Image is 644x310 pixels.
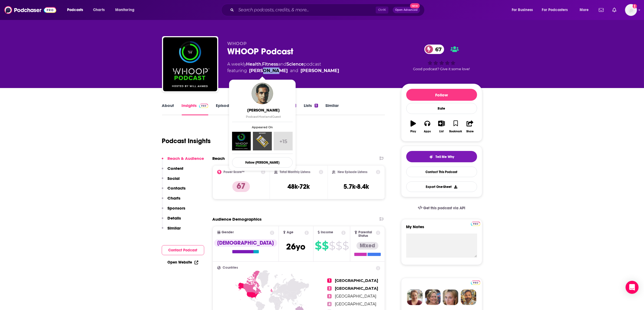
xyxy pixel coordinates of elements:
button: Social [162,176,180,186]
a: About [162,103,174,115]
a: Lists5 [304,103,318,115]
button: Show profile menu [625,4,637,16]
div: Play [410,130,416,133]
a: Episodes348 [216,103,243,115]
span: Gender [222,231,234,234]
img: WHOOP Podcast [232,132,251,150]
h2: Audience Demographics [213,217,262,222]
a: Pro website [471,221,480,226]
span: $ [315,241,321,250]
div: Share [466,130,474,133]
img: Podchaser Pro [199,104,209,108]
span: Podcast Host Guest [246,115,281,119]
h2: Reach [213,156,225,161]
span: 26 yo [286,241,306,252]
img: User Profile [625,4,637,16]
h1: Podcast Insights [162,137,211,145]
div: A weekly podcast [227,61,339,74]
div: [DEMOGRAPHIC_DATA] [214,239,277,247]
span: and [290,68,299,74]
div: 5 [315,104,318,107]
p: Content [168,166,184,171]
p: Reach & Audience [168,156,204,161]
span: Good podcast? Give it some love! [413,67,470,71]
button: open menu [111,6,141,14]
span: Monitoring [115,6,134,14]
span: 2 [327,286,332,291]
a: Pro website [471,280,480,285]
span: $ [336,241,342,250]
img: Jules Profile [443,289,458,305]
img: tell me why sparkle [429,155,433,159]
span: 4 [327,302,332,306]
h2: New Episode Listens [338,170,367,174]
button: Sponsors [162,205,186,215]
span: WHOOP [227,41,247,46]
a: 67 [424,45,444,54]
button: List [434,117,448,136]
img: Jon Profile [461,289,476,305]
span: Age [287,231,293,234]
img: Podchaser Pro [471,222,480,226]
p: 67 [232,181,250,192]
button: tell me why sparkleTell Me Why [406,151,477,162]
a: Contact This Podcast [406,167,477,177]
span: $ [329,241,335,250]
button: Reach & Audience [162,156,204,166]
h3: 5.7k-8.4k [344,183,369,191]
span: [GEOGRAPHIC_DATA] [335,278,378,283]
img: Podchaser Pro [471,281,480,285]
a: Science [287,62,304,67]
input: Search podcasts, credits, & more... [236,6,376,14]
img: Podchaser - Follow, Share and Rate Podcasts [4,5,56,15]
button: Open AdvancedNew [393,7,420,13]
span: 3 [327,294,332,298]
button: open menu [576,6,596,14]
span: Parental Status [358,231,375,238]
span: [PERSON_NAME] [233,107,294,113]
span: Ctrl K [376,6,388,14]
span: Income [321,231,333,234]
button: Follow [406,89,477,101]
img: Sydney Profile [407,289,423,305]
button: Similar [162,225,181,235]
svg: Add a profile image [633,4,637,8]
a: +15 [274,132,292,150]
button: Follow [PERSON_NAME] [232,157,293,168]
a: Will Ahmed [249,68,288,74]
button: Charts [162,196,181,205]
img: Will Ahmed [252,83,273,104]
span: Tell Me Why [435,155,454,159]
div: Search podcasts, credits, & more... [226,4,430,16]
span: and [278,62,287,67]
div: [PERSON_NAME] [301,68,339,74]
div: Rate [406,103,477,114]
button: Apps [420,117,434,136]
button: Details [162,215,181,225]
p: Details [168,215,181,221]
p: Contacts [168,186,186,191]
span: More [580,6,589,14]
span: $ [342,241,349,250]
button: Content [162,166,184,176]
span: Logged in as nicole.koremenos [625,4,637,16]
button: Bookmark [449,117,463,136]
a: InsightsPodchaser Pro [182,103,209,115]
span: Countries [223,266,238,269]
img: Barbara Profile [425,289,441,305]
p: Social [168,176,180,181]
button: open menu [63,6,90,14]
a: Get this podcast via API [414,201,470,215]
span: Charts [93,6,105,14]
p: Similar [168,225,181,231]
a: Similar [326,103,339,115]
img: WHOOP Podcast [163,37,217,91]
button: Play [406,117,420,136]
div: List [440,130,444,133]
a: Show notifications dropdown [597,5,606,15]
div: Apps [424,130,431,133]
div: Open Intercom Messenger [626,281,639,294]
